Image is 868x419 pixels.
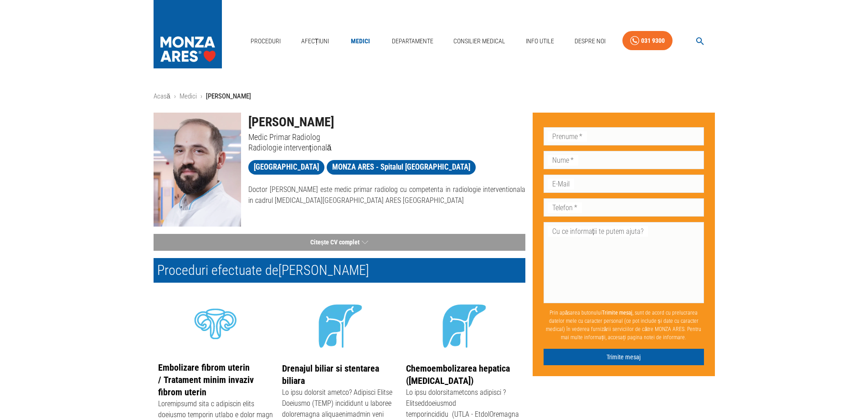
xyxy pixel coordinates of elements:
[248,161,324,173] span: [GEOGRAPHIC_DATA]
[154,234,525,251] button: Citește CV complet
[429,290,498,359] img: icon - Tumori hepatice
[544,305,704,345] p: Prin apăsarea butonului , sunt de acord cu prelucrarea datelor mele cu caracter personal (ce pot ...
[248,132,525,142] p: Medic Primar Radiolog
[544,349,704,366] button: Trimite mesaj
[622,31,673,51] a: 031 9300
[406,363,510,386] a: Chemoembolizarea hepatica ([MEDICAL_DATA])
[154,113,241,227] img: Dr. Mihai Toma
[346,32,375,51] a: Medici
[206,91,251,102] p: [PERSON_NAME]
[174,91,176,102] li: ›
[298,32,333,51] a: Afecțiuni
[327,161,476,173] span: MONZA ARES - Spitalul [GEOGRAPHIC_DATA]
[154,91,715,102] nav: breadcrumb
[247,32,284,51] a: Proceduri
[180,92,197,100] a: Medici
[450,32,509,51] a: Consilier Medical
[641,35,665,47] div: 031 9300
[522,32,558,51] a: Info Utile
[154,92,170,100] a: Acasă
[248,113,525,132] h1: [PERSON_NAME]
[327,160,476,175] a: MONZA ARES - Spitalul [GEOGRAPHIC_DATA]
[154,258,525,283] h2: Proceduri efectuate de [PERSON_NAME]
[388,32,437,51] a: Departamente
[571,32,609,51] a: Despre Noi
[248,142,525,153] p: Radiologie intervențională
[248,160,324,175] a: [GEOGRAPHIC_DATA]
[248,184,525,206] p: Doctor [PERSON_NAME] este medic primar radiolog cu competenta in radiologie interventionala in ca...
[282,363,379,386] a: Drenajul biliar si stentarea biliara
[305,290,374,359] img: icon - Tumori hepatice
[158,362,254,398] a: Embolizare fibrom uterin / Tratament minim invaziv fibrom uterin
[602,310,632,316] b: Trimite mesaj
[200,91,202,102] li: ›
